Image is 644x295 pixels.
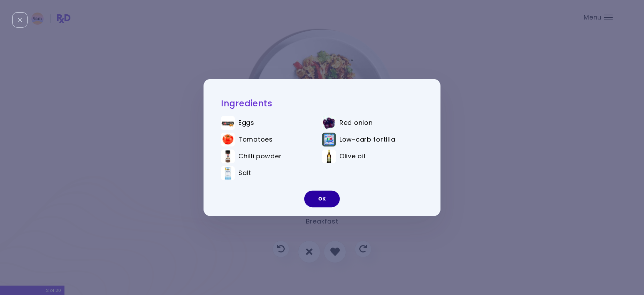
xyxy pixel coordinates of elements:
span: Chilli powder [238,153,282,160]
span: Low-carb tortilla [339,136,395,144]
h2: Ingredients [221,98,423,109]
div: Close [12,12,28,28]
span: Eggs [238,119,254,127]
button: OK [304,191,340,207]
span: Olive oil [339,153,365,160]
span: Salt [238,169,251,177]
span: Tomatoes [238,136,273,144]
span: Red onion [339,119,373,127]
